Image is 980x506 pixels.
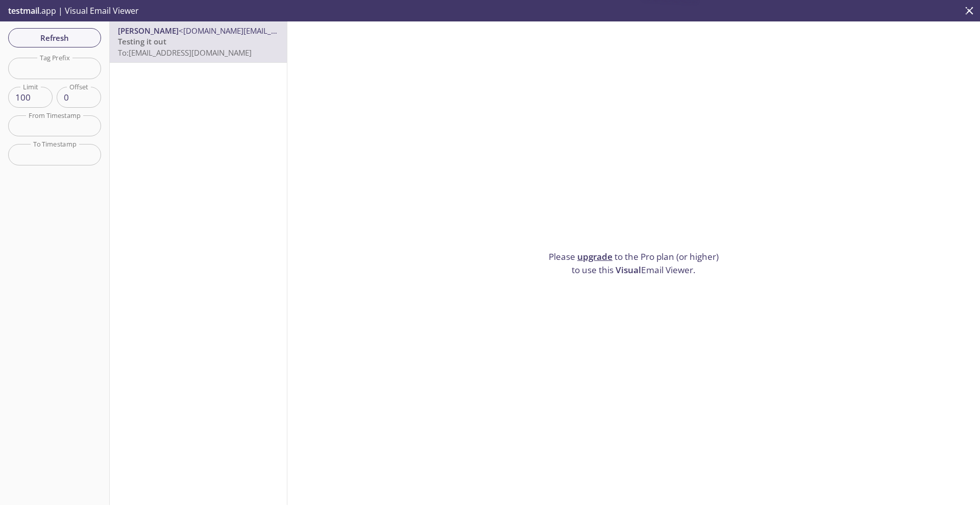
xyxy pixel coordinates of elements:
a: upgrade [577,251,612,262]
p: Please to the Pro plan (or higher) to use this Email Viewer. [545,250,723,276]
div: [PERSON_NAME]<[DOMAIN_NAME][EMAIL_ADDRESS][DOMAIN_NAME]>Testing it outTo:[EMAIL_ADDRESS][DOMAIN_N... [110,21,287,62]
span: Visual [616,264,641,276]
span: Refresh [16,31,93,44]
span: [PERSON_NAME] [118,26,179,36]
span: <[DOMAIN_NAME][EMAIL_ADDRESS][DOMAIN_NAME]> [179,26,371,36]
span: Testing it out [118,36,166,46]
span: testmail [8,5,39,16]
span: To: [EMAIL_ADDRESS][DOMAIN_NAME] [118,47,252,58]
nav: emails [110,21,287,63]
button: Refresh [8,28,101,47]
